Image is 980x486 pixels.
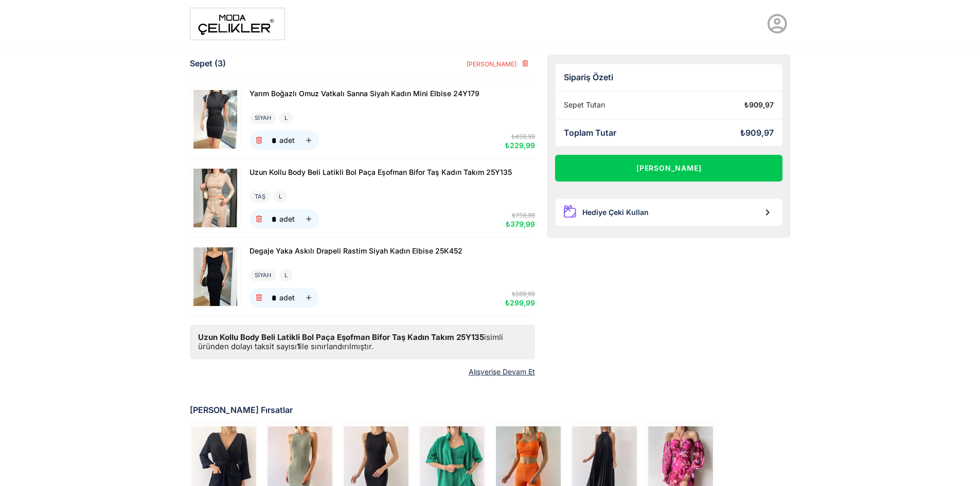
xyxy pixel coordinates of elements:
button: [PERSON_NAME] [555,155,783,182]
div: TAŞ [250,191,271,203]
input: adet [269,131,279,150]
a: Uzun Kollu Body Beli Latikli Bol Paça Eşofman Bifor Taş Kadın Takım 25Y135 [250,167,512,178]
img: Yarım Boğazlı Omuz Vatkalı Sanna Siyah Kadın Mini Elbise 24Y179 [191,90,240,149]
div: SİYAH [250,112,276,124]
div: [PERSON_NAME] Fırsatlar [190,405,791,415]
b: Uzun Kollu Body Beli Latikli Bol Paça Eşofman Bifor Taş Kadın Takım 25Y135 [198,332,484,342]
div: isimli üründen dolayı taksit sayısı ile sınırlandırılmıştır. [190,325,535,359]
div: ₺909,97 [740,128,774,138]
div: L [279,112,293,124]
span: ₺759,99 [512,211,535,219]
a: Degaje Yaka Askılı Drapeli Rastim Siyah Kadın Elbise 25K452 [250,246,462,257]
div: L [279,269,293,281]
span: Yarım Boğazlı Omuz Vatkalı Sanna Siyah Kadın Mini Elbise 24Y179 [250,89,479,98]
div: adet [279,137,295,144]
input: adet [269,209,279,229]
span: ₺299,99 [505,298,535,307]
span: ₺599,99 [512,290,535,298]
button: [PERSON_NAME] [458,55,534,73]
span: ₺379,99 [506,220,535,228]
div: adet [279,215,295,223]
div: Sepet (3) [190,59,226,68]
div: Toplam Tutar [564,128,616,138]
a: Yarım Boğazlı Omuz Vatkalı Sanna Siyah Kadın Mini Elbise 24Y179 [250,88,479,100]
span: ₺459,99 [511,133,535,140]
div: ₺909,97 [744,101,774,110]
img: moda%20-1.png [190,8,285,40]
div: Sepet Tutarı [564,101,605,110]
div: SİYAH [250,269,276,281]
a: Alışverişe Devam Et [469,368,535,376]
span: Uzun Kollu Body Beli Latikli Bol Paça Eşofman Bifor Taş Kadın Takım 25Y135 [250,168,512,176]
img: Degaje Yaka Askılı Drapeli Rastim Siyah Kadın Elbise 25K452 [191,247,240,306]
div: Hediye Çeki Kullan [582,208,649,217]
span: Degaje Yaka Askılı Drapeli Rastim Siyah Kadın Elbise 25K452 [250,246,462,255]
div: Sipariş Özeti [564,73,774,82]
span: [PERSON_NAME] [466,60,516,68]
input: adet [269,288,279,308]
div: L [274,191,287,203]
div: adet [279,294,295,301]
b: 1 [297,341,300,351]
img: Uzun Kollu Body Beli Latikli Bol Paça Eşofman Bifor Taş Kadın Takım 25Y135 [191,169,240,227]
span: ₺229,99 [505,141,535,150]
